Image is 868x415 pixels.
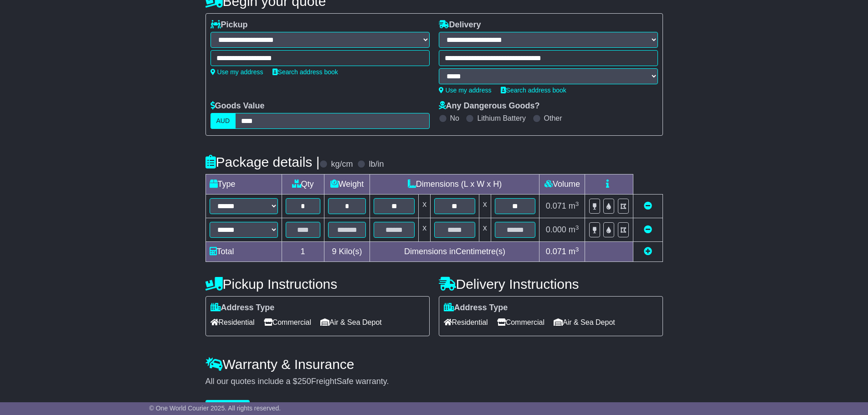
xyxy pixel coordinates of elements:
h4: Delivery Instructions [439,277,663,292]
label: Any Dangerous Goods? [439,101,540,111]
td: x [419,218,431,242]
a: Use my address [439,87,492,94]
span: 0.000 [546,225,566,234]
span: Air & Sea Depot [554,315,615,329]
div: All our quotes include a $ FreightSafe warranty. [205,377,663,387]
label: No [450,114,459,123]
td: Type [205,174,282,195]
label: AUD [211,113,236,129]
span: Commercial [264,315,311,329]
sup: 3 [575,200,579,207]
h4: Package details | [205,154,320,169]
td: x [479,218,491,242]
td: Kilo(s) [324,242,370,262]
a: Add new item [644,247,652,256]
label: lb/in [369,159,384,169]
td: Volume [539,174,585,195]
span: 9 [332,247,336,256]
sup: 3 [575,224,579,231]
label: kg/cm [331,159,353,169]
td: Dimensions (L x W x H) [370,174,539,195]
span: Commercial [497,315,544,329]
td: x [479,195,491,218]
a: Search address book [272,68,338,76]
span: 250 [298,377,311,386]
a: Use my address [211,68,263,76]
h4: Pickup Instructions [205,277,430,292]
label: Delivery [439,20,481,30]
span: Air & Sea Depot [320,315,382,329]
a: Search address book [501,87,566,94]
h4: Warranty & Insurance [205,357,663,372]
span: m [569,225,579,234]
label: Address Type [211,303,275,313]
label: Goods Value [211,101,265,111]
td: Weight [324,174,370,195]
td: Qty [282,174,324,195]
sup: 3 [575,246,579,253]
td: Dimensions in Centimetre(s) [370,242,539,262]
td: x [419,195,431,218]
td: Total [205,242,282,262]
label: Pickup [211,20,248,30]
span: Residential [444,315,488,329]
span: m [569,247,579,256]
td: 1 [282,242,324,262]
label: Lithium Battery [477,114,526,123]
a: Remove this item [644,201,652,210]
label: Other [544,114,562,123]
span: Residential [211,315,255,329]
span: 0.071 [546,247,566,256]
span: © One World Courier 2025. All rights reserved. [149,405,281,412]
span: 0.071 [546,201,566,210]
span: m [569,201,579,210]
a: Remove this item [644,225,652,234]
label: Address Type [444,303,508,313]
